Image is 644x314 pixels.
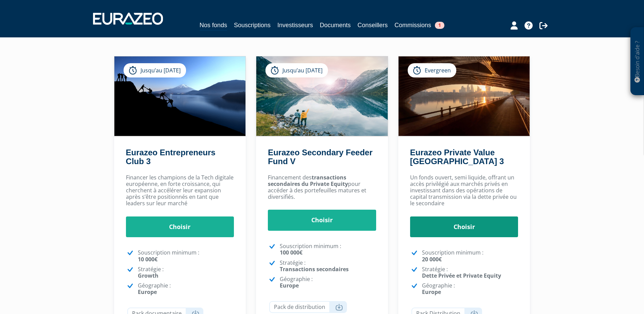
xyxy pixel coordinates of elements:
a: Souscriptions [234,20,271,30]
p: Géographie : [138,282,234,295]
div: Evergreen [408,63,456,77]
p: Un fonds ouvert, semi liquide, offrant un accès privilégié aux marchés privés en investissant dan... [410,174,518,207]
p: Stratégie : [422,266,518,279]
a: Choisir [410,216,518,238]
strong: Dette Privée et Private Equity [422,272,501,279]
div: Jusqu’au [DATE] [124,63,186,77]
strong: Europe [422,288,441,296]
strong: 10 000€ [138,256,158,263]
p: Besoin d'aide ? [633,31,641,92]
a: Choisir [268,210,376,231]
p: Géographie : [422,282,518,295]
p: Financer les champions de la Tech digitale européenne, en forte croissance, qui cherchent à accél... [126,174,234,207]
p: Stratégie : [138,266,234,279]
a: Eurazeo Entrepreneurs Club 3 [126,148,216,166]
a: Eurazeo Secondary Feeder Fund V [268,148,372,166]
a: Choisir [126,216,234,238]
a: Pack de distribution [269,301,347,313]
span: 1 [435,22,444,29]
p: Financement des pour accéder à des portefeuilles matures et diversifiés. [268,174,376,200]
a: Conseillers [357,20,388,30]
img: Eurazeo Secondary Feeder Fund V [256,56,388,136]
a: Commissions1 [394,20,444,30]
strong: Growth [138,272,159,279]
a: Nos fonds [200,20,227,31]
img: 1732889491-logotype_eurazeo_blanc_rvb.png [93,13,163,25]
p: Souscription minimum : [138,249,234,262]
img: Eurazeo Private Value Europe 3 [399,56,530,136]
p: Souscription minimum : [280,243,376,256]
strong: 20 000€ [422,256,442,263]
strong: Europe [280,282,299,289]
p: Souscription minimum : [422,249,518,262]
strong: Transactions secondaires [280,265,349,273]
a: Eurazeo Private Value [GEOGRAPHIC_DATA] 3 [410,148,504,166]
div: Jusqu’au [DATE] [265,63,328,77]
img: Eurazeo Entrepreneurs Club 3 [114,56,246,136]
p: Stratégie : [280,260,376,273]
strong: transactions secondaires du Private Equity [268,174,348,188]
a: Documents [320,20,351,30]
strong: Europe [138,288,157,296]
strong: 100 000€ [280,249,302,256]
a: Investisseurs [277,20,313,30]
p: Géographie : [280,276,376,289]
